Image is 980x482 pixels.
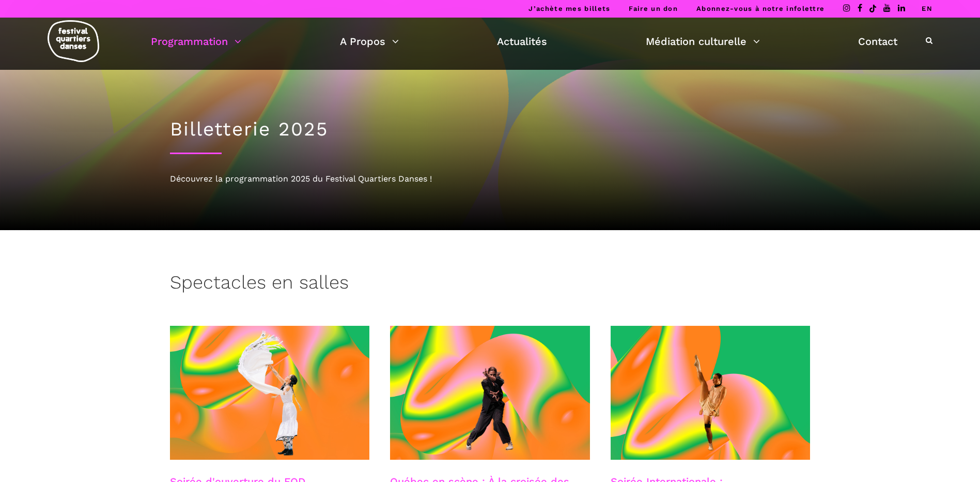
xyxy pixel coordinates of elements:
a: Programmation [151,33,241,50]
img: logo-fqd-med [48,20,99,62]
h1: Billetterie 2025 [170,118,811,141]
a: Médiation culturelle [646,33,760,50]
a: J’achète mes billets [528,5,610,12]
a: A Propos [340,33,399,50]
div: Découvrez la programmation 2025 du Festival Quartiers Danses ! [170,172,811,186]
a: Abonnez-vous à notre infolettre [696,5,825,12]
h3: Spectacles en salles [170,272,349,297]
a: EN [922,5,932,12]
a: Faire un don [629,5,678,12]
a: Actualités [497,33,547,50]
a: Contact [858,33,897,50]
